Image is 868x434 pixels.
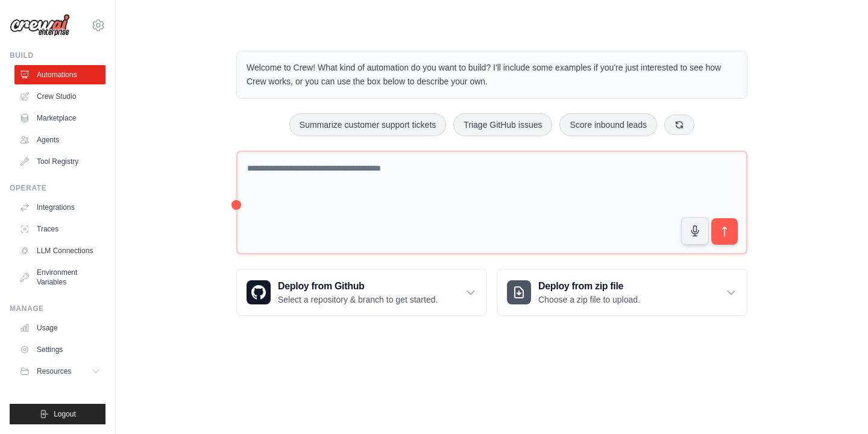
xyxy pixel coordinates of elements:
a: Agents [14,130,105,149]
p: Select a repository & branch to get started. [278,294,438,306]
p: Welcome to Crew! What kind of automation do you want to build? I'll include some examples if you'... [247,61,737,89]
a: Environment Variables [14,263,105,292]
a: Integrations [14,198,105,217]
p: Choose a zip file to upload. [538,294,640,306]
a: Marketplace [14,108,105,128]
button: Summarize customer support tickets [289,113,446,136]
div: Build [10,51,105,60]
a: Tool Registry [14,152,105,171]
h3: Deploy from zip file [538,279,640,294]
a: Traces [14,219,105,239]
span: Resources [37,366,71,376]
button: Logout [10,404,105,424]
h3: Deploy from Github [278,279,438,294]
button: Score inbound leads [559,113,657,136]
div: Manage [10,304,105,313]
a: LLM Connections [14,241,105,260]
button: Triage GitHub issues [453,113,552,136]
a: Crew Studio [14,87,105,106]
div: Operate [10,183,105,193]
a: Usage [14,318,105,338]
a: Automations [14,65,105,84]
a: Settings [14,340,105,359]
span: Logout [54,409,76,419]
img: Logo [10,14,70,37]
button: Resources [14,362,105,381]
